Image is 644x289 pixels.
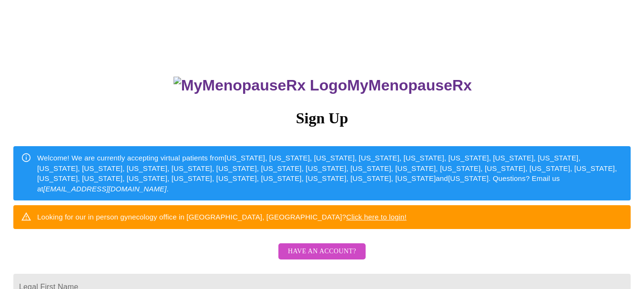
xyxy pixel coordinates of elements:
[278,243,366,260] button: Have an account?
[37,149,623,198] div: Welcome! We are currently accepting virtual patients from [US_STATE], [US_STATE], [US_STATE], [US...
[37,208,407,226] div: Looking for our in person gynecology office in [GEOGRAPHIC_DATA], [GEOGRAPHIC_DATA]?
[174,77,347,94] img: MyMenopauseRx Logo
[43,185,167,193] em: [EMAIL_ADDRESS][DOMAIN_NAME]
[288,246,356,258] span: Have an account?
[13,110,631,127] h3: Sign Up
[346,213,407,221] a: Click here to login!
[276,254,368,262] a: Have an account?
[15,77,631,94] h3: MyMenopauseRx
